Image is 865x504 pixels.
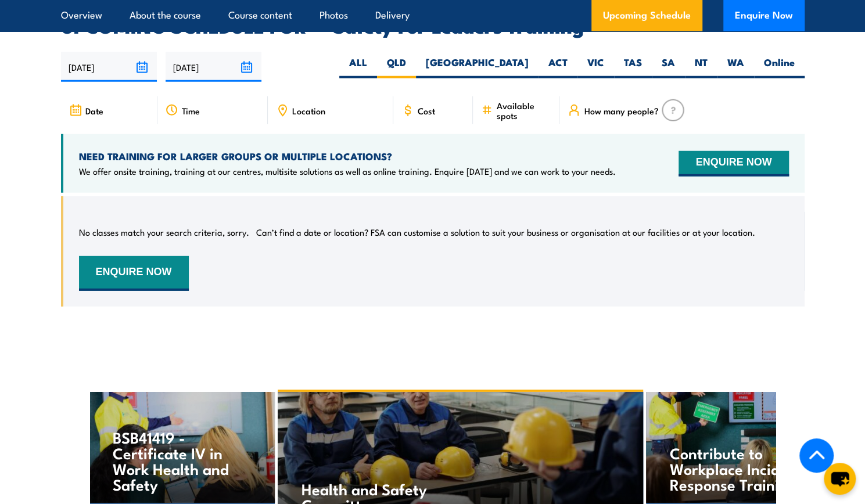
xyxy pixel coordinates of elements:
span: Time [182,106,200,116]
h4: NEED TRAINING FOR LARGER GROUPS OR MULTIPLE LOCATIONS? [79,150,616,163]
p: We offer onsite training, training at our centres, multisite solutions as well as online training... [79,165,616,177]
label: ALL [339,56,377,78]
span: Cost [418,106,435,116]
label: NT [685,56,717,78]
h4: BSB41419 - Certificate IV in Work Health and Safety [113,429,250,492]
span: Date [85,106,103,116]
label: [GEOGRAPHIC_DATA] [416,56,539,78]
button: ENQUIRE NOW [79,256,189,291]
span: Available spots [496,100,551,120]
span: How many people? [584,106,658,116]
input: To date [166,52,261,82]
label: WA [717,56,754,78]
label: SA [652,56,685,78]
button: ENQUIRE NOW [679,151,788,177]
p: No classes match your search criteria, sorry. [79,226,249,238]
h4: Contribute to Workplace Incident Response Training [670,445,807,492]
label: TAS [614,56,652,78]
label: ACT [539,56,577,78]
h2: UPCOMING SCHEDULE FOR - "Safety For Leaders Training" [61,17,805,34]
label: VIC [577,56,614,78]
label: Online [754,56,805,78]
button: chat-button [824,463,856,495]
p: Can’t find a date or location? FSA can customise a solution to suit your business or organisation... [256,226,755,238]
label: QLD [377,56,416,78]
span: Location [292,106,325,116]
input: From date [61,52,157,82]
